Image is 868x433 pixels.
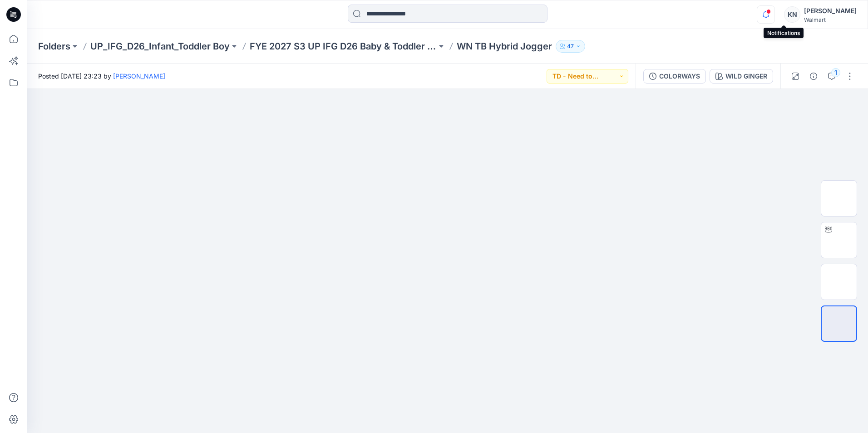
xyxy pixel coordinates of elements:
[806,69,821,84] button: Details
[250,40,437,53] a: FYE 2027 S3 UP IFG D26 Baby & Toddler Boy
[804,16,857,23] div: Walmart
[725,71,767,81] div: WILD GINGER
[804,5,857,16] div: [PERSON_NAME]
[659,71,700,81] div: COLORWAYS
[643,69,706,84] button: COLORWAYS
[38,40,70,53] a: Folders
[824,69,839,84] button: 1
[784,6,800,23] div: KN
[831,68,840,77] div: 1
[567,41,574,51] p: 47
[457,40,552,53] p: WN TB Hybrid Jogger
[710,69,773,84] button: WILD GINGER
[38,71,165,81] span: Posted [DATE] 23:23 by
[113,72,165,80] a: [PERSON_NAME]
[90,40,230,53] a: UP_IFG_D26_Infant_Toddler Boy
[556,40,585,53] button: 47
